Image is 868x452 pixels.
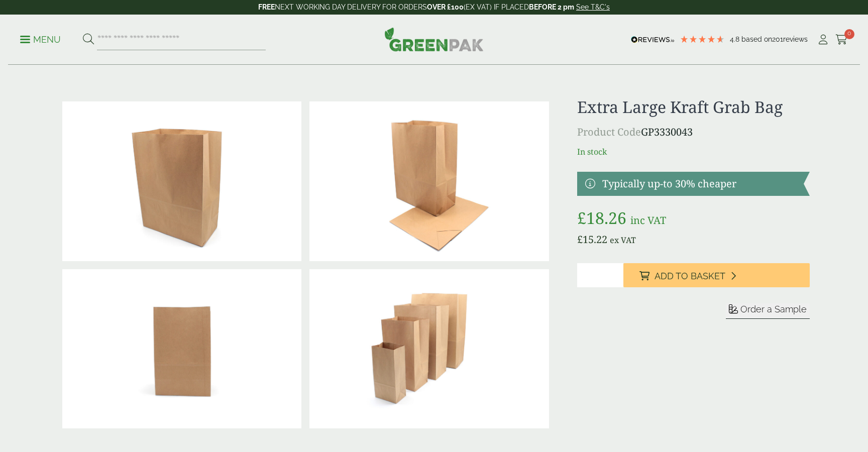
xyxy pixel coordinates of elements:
i: My Account [817,35,829,45]
i: Cart [835,35,848,45]
span: Add to Basket [655,271,725,282]
span: Order a Sample [740,304,807,314]
div: 4.79 Stars [680,35,725,44]
p: Menu [20,34,61,46]
span: reviews [783,35,808,43]
span: ex VAT [610,235,636,246]
img: 3330042 Large Kraft Grab Bag V2 [62,269,301,429]
strong: OVER £100 [427,3,464,11]
img: REVIEWS.io [631,36,675,43]
a: 0 [835,32,848,47]
strong: BEFORE 2 pm [529,3,574,11]
span: £ [577,233,583,246]
button: Order a Sample [726,303,810,319]
img: GreenPak Supplies [384,27,484,51]
span: 201 [772,35,783,43]
h1: Extra Large Kraft Grab Bag [577,97,810,117]
img: Kraft Grab Bags Group Shot [309,269,549,429]
span: Product Code [577,125,641,139]
button: Add to Basket [623,263,810,287]
span: Based on [741,35,772,43]
span: £ [577,207,586,229]
img: 3330043 Extra Large Kraft Grab Bag V3 [309,101,549,261]
strong: FREE [258,3,275,11]
span: 4.8 [730,35,741,43]
img: 3330043 Extra Large Kraft Grab Bag V1 [62,101,301,261]
p: GP3330043 [577,125,810,140]
bdi: 18.26 [577,207,626,229]
span: inc VAT [630,213,666,227]
a: See T&C's [576,3,610,11]
p: In stock [577,146,810,158]
a: Menu [20,34,61,44]
span: 0 [844,29,854,39]
bdi: 15.22 [577,233,607,246]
